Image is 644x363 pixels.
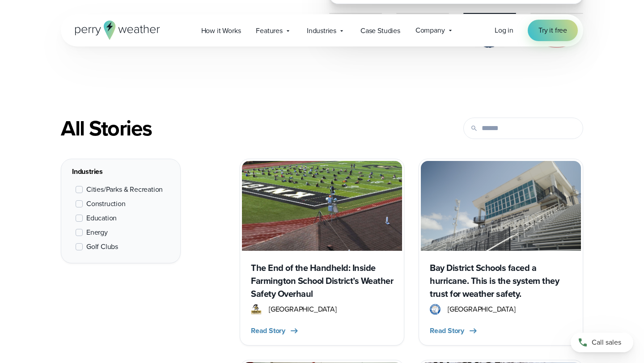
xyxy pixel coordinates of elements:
[194,21,249,40] a: How it Works
[86,213,117,224] span: Education
[430,325,479,336] button: Read Story
[251,304,262,315] img: Farmington R7
[353,21,408,40] a: Case Studies
[72,166,169,177] div: Industries
[415,25,445,36] span: Company
[430,304,441,315] img: Bay District Schools Logo
[360,25,400,36] span: Case Studies
[419,159,583,346] a: Bay District Schools faced a hurricane. This is the system they trust for weather safety. Bay Dis...
[201,25,241,36] span: How it Works
[430,325,464,336] span: Read Story
[269,304,337,315] span: [GEOGRAPHIC_DATA]
[86,241,118,252] span: Golf Clubs
[61,116,404,141] div: All Stories
[242,161,402,251] img: Perry Weather monitoring
[240,159,404,346] a: Perry Weather monitoring The End of the Handheld: Inside Farmington School District’s Weather Saf...
[592,337,621,348] span: Call sales
[86,184,163,195] span: Cities/Parks & Recreation
[86,198,126,209] span: Construction
[251,325,285,336] span: Read Story
[251,262,393,300] h3: The End of the Handheld: Inside Farmington School District’s Weather Safety Overhaul
[251,325,300,336] button: Read Story
[307,25,336,36] span: Industries
[571,333,633,352] a: Call sales
[448,304,516,315] span: [GEOGRAPHIC_DATA]
[430,262,572,300] h3: Bay District Schools faced a hurricane. This is the system they trust for weather safety.
[495,25,513,36] a: Log in
[528,20,578,41] a: Try it free
[256,25,283,36] span: Features
[538,25,567,36] span: Try it free
[86,227,108,238] span: Energy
